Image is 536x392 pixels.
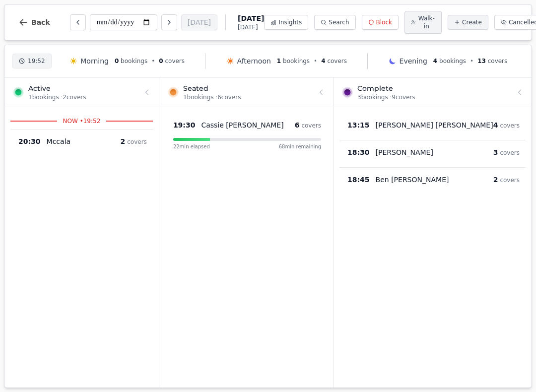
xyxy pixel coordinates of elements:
span: 18:30 [347,147,370,157]
span: 19:52 [28,57,45,65]
span: 20:30 [18,136,41,146]
span: 6 [295,121,300,129]
p: Mccala [47,136,71,146]
span: 68 min remaining [279,143,321,150]
span: 13 [477,58,486,65]
span: covers [301,122,321,129]
span: 2 [121,137,126,145]
span: Back [31,19,50,26]
span: 4 [321,58,325,65]
span: covers [488,58,508,65]
span: covers [500,122,520,129]
p: [PERSON_NAME] [PERSON_NAME] [376,120,493,130]
p: Cassie [PERSON_NAME] [201,120,283,130]
button: Back [10,10,58,34]
span: 18:45 [347,175,370,185]
span: bookings [283,58,310,65]
span: Insights [278,18,302,26]
span: [DATE] [238,13,264,23]
span: 4 [433,58,437,65]
svg: Google booking [288,123,293,128]
span: 2 [493,176,498,184]
span: Evening [400,56,427,66]
span: 4 [493,121,498,129]
span: Block [376,18,392,26]
button: Search [314,15,355,30]
span: • [314,57,317,65]
span: covers [165,58,185,65]
p: [PERSON_NAME] [376,147,433,157]
span: NOW • 19:52 [57,117,107,125]
span: 0 [159,58,163,65]
span: Search [329,18,349,26]
span: • [151,57,155,65]
span: Morning [80,56,109,66]
span: 0 [115,58,119,65]
span: 13:15 [347,120,370,130]
span: • [470,57,473,65]
span: 3 [493,148,498,156]
span: 22 min elapsed [173,143,210,150]
span: covers [500,149,520,156]
span: bookings [121,58,147,65]
span: Walk-in [418,14,435,30]
span: 19:30 [173,120,196,130]
span: bookings [439,58,466,65]
span: Afternoon [237,56,271,66]
button: Previous day [70,14,86,30]
span: covers [127,138,147,145]
span: covers [500,177,520,184]
button: [DATE] [181,14,217,30]
span: 1 [277,58,281,65]
span: covers [327,58,347,65]
span: [DATE] [238,23,264,31]
span: Create [462,18,482,26]
button: Insights [264,15,308,30]
button: Next day [161,14,177,30]
p: Ben [PERSON_NAME] [376,175,449,185]
button: Walk-in [404,11,442,34]
button: Create [448,15,488,30]
button: Block [362,15,399,30]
